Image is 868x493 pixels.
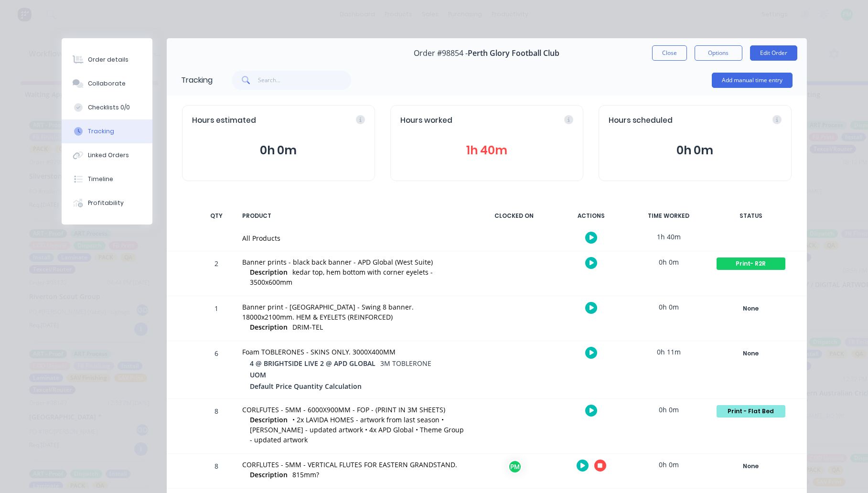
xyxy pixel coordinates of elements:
[716,257,786,270] button: Print- R2R
[633,341,705,363] div: 0h 11m
[716,347,786,360] button: None
[258,71,351,90] input: Search...
[250,358,375,368] span: 4 @ BRIGHTSIDE LIVE 2 @ APD GLOBAL
[250,267,288,277] span: Description
[716,405,786,418] button: Print - Flat Bed
[62,72,152,96] button: Collaborate
[62,96,152,119] button: Checklists 0/0
[609,115,673,126] span: Hours scheduled
[192,141,365,160] button: 0h 0m
[88,151,129,160] div: Linked Orders
[652,45,687,61] button: Close
[400,141,573,160] button: 1h 40m
[633,206,705,226] div: TIME WORKED
[750,45,797,61] button: Edit Order
[250,470,288,480] span: Description
[62,143,152,167] button: Linked Orders
[250,268,433,287] span: kedar top, hem bottom with corner eyelets - 3500x600mm
[717,460,785,472] div: None
[202,206,231,226] div: QTY
[242,257,467,267] div: Banner prints - black back banner - APD Global (West Suite)
[88,199,124,207] div: Profitability
[609,141,782,160] button: 0h 0m
[717,257,785,270] div: Print- R2R
[710,206,792,226] div: STATUS
[242,233,467,243] div: All Products
[556,206,627,226] div: ACTIONS
[250,381,362,391] span: Default Price Quantity Calculation
[400,115,452,126] span: Hours worked
[717,405,785,418] div: Print - Flat Bed
[716,460,786,473] button: None
[414,49,468,58] span: Order #98854 -
[181,75,213,86] div: Tracking
[633,296,705,318] div: 0h 0m
[242,302,467,322] div: Banner print - [GEOGRAPHIC_DATA] - Swing 8 banner. 18000x2100mm. HEM & EYELETS (REINFORCED)
[202,343,231,398] div: 6
[202,298,231,341] div: 1
[633,251,705,273] div: 0h 0m
[88,79,126,88] div: Collaborate
[242,460,467,470] div: CORFLUTES - 5MM - VERTICAL FLUTES FOR EASTERN GRANDSTAND.
[242,405,467,415] div: CORLFUTES - 5MM - 6000X900MM - FOP - (PRINT IN 3M SHEETS)
[202,455,231,488] div: 8
[250,370,266,380] span: UOM
[468,49,559,58] span: Perth Glory Football Club
[202,253,231,296] div: 2
[695,45,742,61] button: Options
[62,48,152,72] button: Order details
[250,322,288,332] span: Description
[88,103,130,112] div: Checklists 0/0
[633,454,705,475] div: 0h 0m
[633,226,705,247] div: 1h 40m
[236,206,472,226] div: PRODUCT
[88,175,113,183] div: Timeline
[508,460,522,474] div: PM
[250,415,288,425] span: Description
[250,415,464,444] span: • 2x LAVIDA HOMES - artwork from last season • [PERSON_NAME] - updated artwork • 4x APD Global • ...
[292,322,323,332] span: DRIM-TEL
[717,347,785,360] div: None
[717,302,785,315] div: None
[88,55,129,64] div: Order details
[202,400,231,453] div: 8
[62,191,152,215] button: Profitability
[478,206,550,226] div: CLOCKED ON
[712,73,793,88] button: Add manual time entry
[62,119,152,143] button: Tracking
[380,359,431,368] span: 3M TOBLERONE
[716,302,786,315] button: None
[242,347,467,357] div: Foam TOBLERONES - SKINS ONLY. 3000X400MM
[292,470,319,479] span: 815mm?
[62,167,152,191] button: Timeline
[192,115,256,126] span: Hours estimated
[88,127,114,136] div: Tracking
[633,399,705,420] div: 0h 0m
